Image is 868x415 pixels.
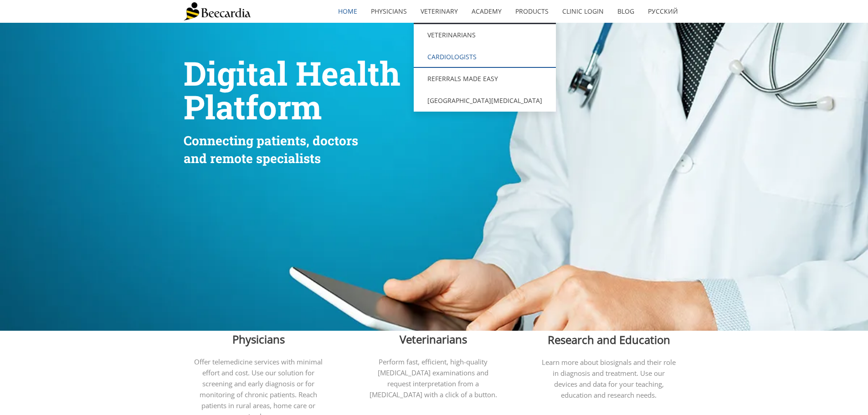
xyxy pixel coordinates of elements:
a: Products [508,1,555,22]
span: and remote specialists [184,150,321,167]
a: home [331,1,364,22]
a: Veterinary [414,1,465,22]
a: Physicians [364,1,414,22]
span: Physicians [232,332,285,347]
span: Perform fast, efficient, high-quality [MEDICAL_DATA] examinations and request interpretation from... [370,357,497,399]
a: Clinic Login [555,1,611,22]
a: Blog [611,1,641,22]
a: Veterinarians [414,24,556,46]
a: Cardiologists [414,46,556,68]
span: Connecting patients, doctors [184,132,358,149]
span: Digital Health [184,51,401,95]
a: Русский [641,1,685,22]
span: Learn more about biosignals and their role in diagnosis and treatment. Use our devices and data f... [542,358,676,400]
a: Referrals Made Easy [414,68,556,90]
img: Beecardia [184,2,251,20]
span: Platform [184,85,322,128]
a: [GEOGRAPHIC_DATA][MEDICAL_DATA] [414,90,556,112]
a: Academy [465,1,508,22]
span: Veterinarians [400,332,467,347]
span: Research and Education [548,332,670,347]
